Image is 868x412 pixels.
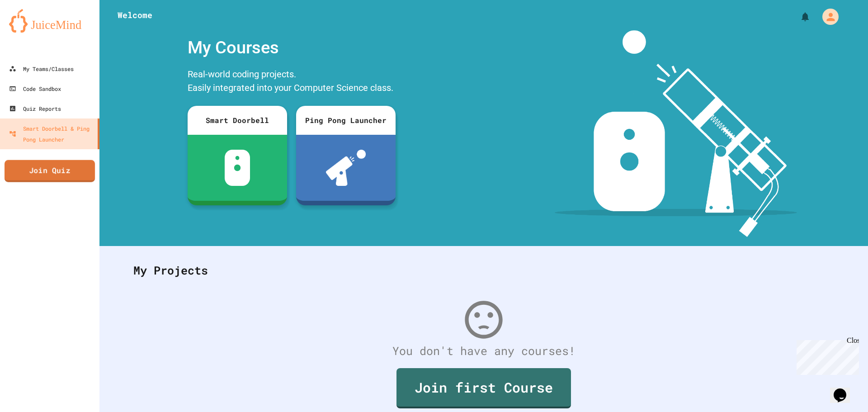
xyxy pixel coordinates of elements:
[555,30,797,237] img: banner-image-my-projects.png
[813,6,841,27] div: My Account
[183,30,400,65] div: My Courses
[396,368,571,408] a: Join first Course
[326,150,366,186] img: ppl-with-ball.png
[225,150,250,186] img: sdb-white.svg
[296,106,396,135] div: Ping Pong Launcher
[783,9,813,24] div: My Notifications
[830,376,859,403] iframe: chat widget
[124,342,843,360] div: You don't have any courses!
[188,106,287,135] div: Smart Doorbell
[4,4,62,57] div: Chat with us now!Close
[9,63,74,74] div: My Teams/Classes
[9,83,61,94] div: Code Sandbox
[9,123,94,145] div: Smart Doorbell & Ping Pong Launcher
[124,253,843,288] div: My Projects
[5,160,95,182] a: Join Quiz
[793,336,859,375] iframe: chat widget
[9,9,90,33] img: logo-orange.svg
[183,65,400,99] div: Real-world coding projects. Easily integrated into your Computer Science class.
[9,103,61,114] div: Quiz Reports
